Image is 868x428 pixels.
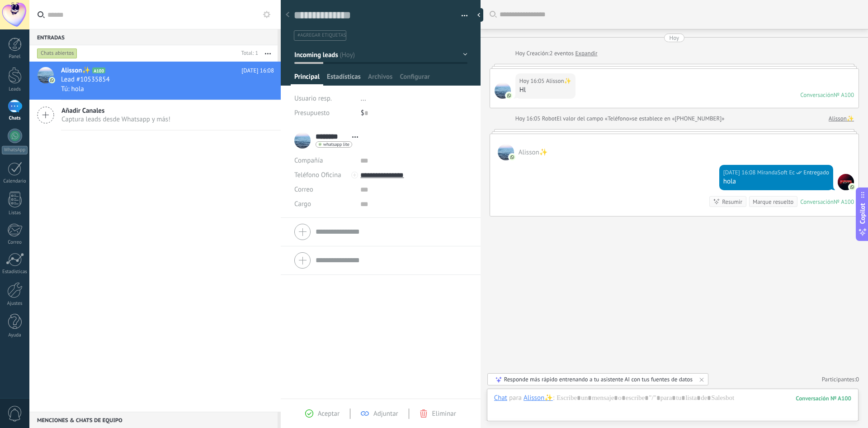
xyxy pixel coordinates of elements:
[2,178,28,184] div: Calendario
[61,115,170,124] span: Captura leads desde Whatsapp y más!
[632,114,725,123] span: se establece en «[PHONE_NUMBER]»
[294,91,354,106] div: Usuario resp.
[515,49,527,58] div: Hoy
[241,66,274,75] span: [DATE] 16:08
[294,94,332,103] span: Usuario resp.
[575,49,597,58] a: Expandir
[553,394,554,403] span: :
[368,72,392,86] span: Archivos
[49,77,55,83] img: icon
[2,301,28,307] div: Ajustes
[29,412,278,428] div: Menciones & Chats de equipo
[2,54,28,60] div: Panel
[297,32,346,38] span: #agregar etiquetas
[723,177,829,186] div: hola
[373,409,398,418] span: Adjuntar
[294,106,354,120] div: Presupuesto
[361,106,467,120] div: $
[519,77,546,86] div: Hoy 16:05
[432,409,456,418] span: Eliminar
[498,144,514,160] span: Alisson✨
[294,154,354,168] div: Compañía
[323,142,349,147] span: whatsapp lite
[294,197,354,212] div: Cargo
[546,77,571,86] span: Alisson✨
[838,174,854,190] span: MirandaSoft Ec
[61,106,170,115] span: Añadir Canales
[2,210,28,216] div: Listas
[37,48,77,59] div: Chats abiertos
[2,269,28,275] div: Estadísticas
[504,375,693,383] div: Responde más rápido entrenando a tu asistente AI con tus fuentes de datos
[722,197,742,206] div: Resumir
[361,94,366,103] span: ...
[834,91,854,99] div: № A100
[509,154,515,160] img: com.amocrm.amocrmwa.svg
[509,394,522,403] span: para
[834,198,854,206] div: № A100
[524,394,553,402] div: Alisson✨
[829,114,854,123] a: Alisson✨
[294,109,330,117] span: Presupuesto
[557,114,632,123] span: El valor del campo «Teléfono»
[294,183,313,197] button: Correo
[2,146,28,154] div: WhatsApp
[294,201,311,207] span: Cargo
[294,168,341,183] button: Teléfono Oficina
[61,75,110,84] span: Lead #10535854
[849,184,855,190] img: com.amocrm.amocrmwa.svg
[2,87,28,92] div: Leads
[506,92,512,99] img: com.amocrm.amocrmwa.svg
[2,332,28,338] div: Ayuda
[2,240,28,245] div: Correo
[258,45,278,62] button: Más
[294,171,341,179] span: Teléfono Oficina
[294,72,320,86] span: Principal
[61,66,90,75] span: Alisson✨
[800,91,834,99] div: Conversación
[549,49,573,58] span: 2 eventos
[495,82,511,99] span: Alisson✨
[29,62,281,100] a: avatariconAlisson✨A100[DATE] 16:08Lead #10535854Tú: hola
[519,148,548,157] span: Alisson✨
[2,115,28,121] div: Chats
[670,34,679,42] div: Hoy
[515,114,542,123] div: Hoy 16:05
[856,375,859,383] span: 0
[238,49,258,58] div: Total: 1
[29,29,278,45] div: Entradas
[327,72,361,86] span: Estadísticas
[61,85,84,93] span: Tú: hola
[858,203,867,224] span: Copilot
[400,72,429,86] span: Configurar
[474,8,483,22] div: Ocultar
[803,168,829,177] span: Entregado
[294,185,313,194] span: Correo
[723,168,757,177] div: [DATE] 16:08
[542,115,557,122] span: Robot
[822,375,859,383] a: Participantes:0
[519,86,571,95] div: Hl
[800,198,834,206] div: Conversación
[796,394,851,402] div: 100
[515,49,598,58] div: Creación:
[318,409,340,418] span: Aceptar
[757,168,795,177] span: MirandaSoft Ec (Oficina de Venta)
[92,67,105,73] span: A100
[753,197,793,206] div: Marque resuelto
